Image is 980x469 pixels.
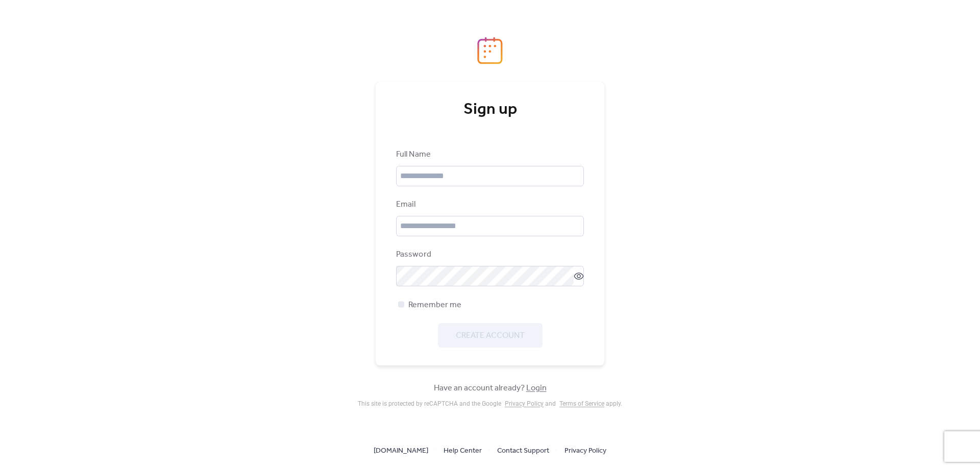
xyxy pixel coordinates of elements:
a: [DOMAIN_NAME] [374,444,428,457]
div: Sign up [396,100,584,120]
a: Contact Support [497,444,549,457]
a: Privacy Policy [505,400,544,407]
span: Privacy Policy [565,445,606,457]
div: This site is protected by reCAPTCHA and the Google and apply . [358,400,622,407]
img: logo [477,37,503,64]
div: Password [396,249,582,261]
span: Remember me [408,299,461,311]
a: Terms of Service [559,400,604,407]
div: Email [396,199,582,211]
span: Contact Support [497,445,549,457]
span: Have an account already? [434,382,547,394]
div: Full Name [396,149,582,161]
a: Privacy Policy [565,444,606,457]
span: Help Center [444,445,482,457]
a: Login [526,380,547,396]
a: Help Center [444,444,482,457]
span: [DOMAIN_NAME] [374,445,428,457]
